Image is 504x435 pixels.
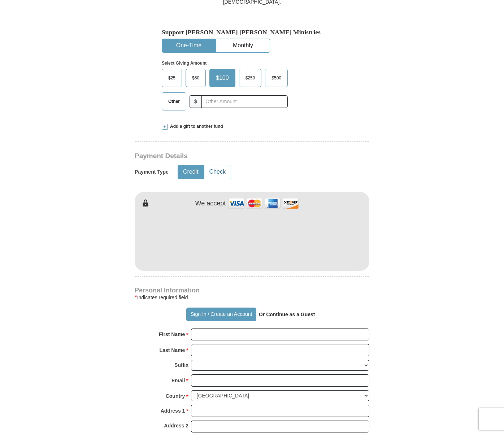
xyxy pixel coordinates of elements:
strong: Address 1 [161,406,185,416]
input: Other Amount [201,95,288,108]
strong: Email [171,375,185,386]
span: $500 [268,73,285,83]
strong: Last Name [160,345,185,355]
strong: Address 2 [164,421,188,431]
span: Other [165,96,183,107]
span: $250 [242,73,259,83]
span: $100 [212,73,233,83]
button: Credit [178,165,204,179]
button: Monthly [216,39,270,52]
span: $ [190,95,202,108]
button: One-Time [162,39,216,52]
strong: First Name [159,329,185,339]
strong: Suffix [174,360,188,370]
h3: Payment Details [135,152,319,160]
span: Add a gift to another fund [168,123,223,130]
h4: Personal Information [135,287,369,293]
span: $25 [165,73,179,83]
button: Check [204,165,231,179]
span: $50 [188,73,203,83]
strong: Country [166,391,185,401]
button: Sign In / Create an Account [186,308,256,321]
h4: We accept [195,200,226,208]
h5: Support [PERSON_NAME] [PERSON_NAME] Ministries [162,29,342,36]
img: credit cards accepted [227,196,300,211]
strong: Or Continue as a Guest [259,312,315,317]
h5: Payment Type [135,169,169,175]
div: Indicates required field [135,293,369,302]
strong: Select Giving Amount [162,61,207,66]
